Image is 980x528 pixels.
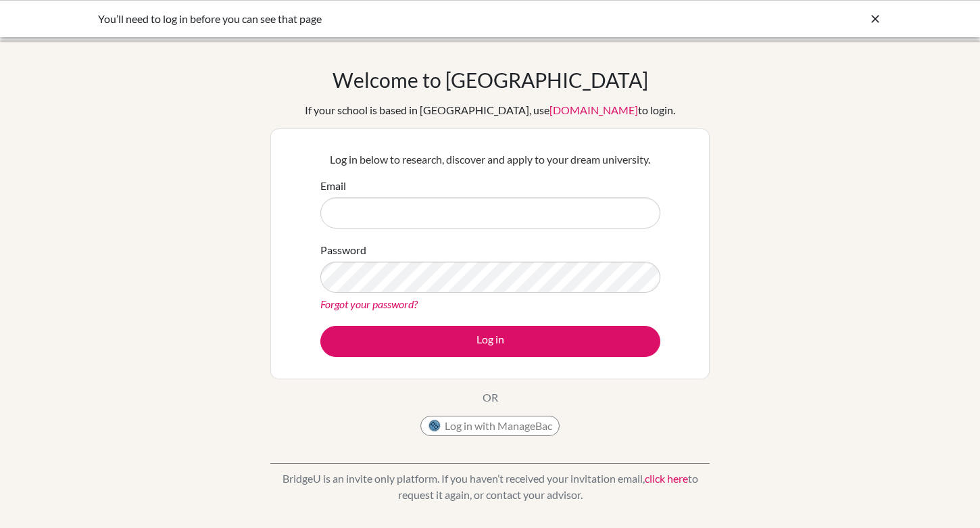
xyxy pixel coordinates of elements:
[320,326,660,357] button: Log in
[320,242,366,258] label: Password
[320,178,346,194] label: Email
[420,416,560,436] button: Log in with ManageBac
[549,103,638,116] a: [DOMAIN_NAME]
[305,102,675,118] div: If your school is based in [GEOGRAPHIC_DATA], use to login.
[333,68,648,92] h1: Welcome to [GEOGRAPHIC_DATA]
[645,472,688,485] a: click here
[320,151,660,168] p: Log in below to research, discover and apply to your dream university.
[483,389,498,406] p: OR
[270,471,710,503] p: BridgeU is an invite only platform. If you haven’t received your invitation email, to request it ...
[98,11,679,27] div: You’ll need to log in before you can see that page
[320,297,418,310] a: Forgot your password?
